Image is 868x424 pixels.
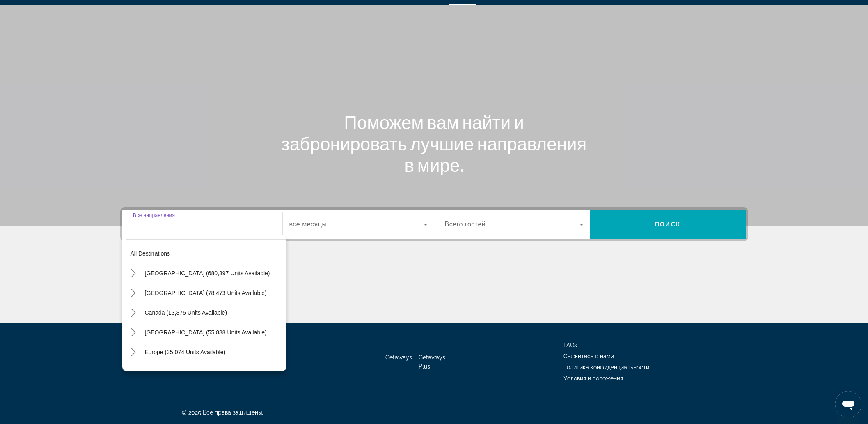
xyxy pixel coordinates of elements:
[126,306,141,320] button: Toggle Canada (13,375 units available) submenu
[835,391,861,417] iframe: Кнопка запуска окна обмена сообщениями
[133,212,175,218] span: Все направления
[141,345,286,359] button: Select destination: Europe (35,074 units available)
[563,342,577,348] a: FAQs
[126,286,141,300] button: Toggle Mexico (78,473 units available) submenu
[141,266,286,281] button: Select destination: United States (680,397 units available)
[126,365,141,379] button: Toggle Australia (3,129 units available) submenu
[289,221,327,228] span: все месяцы
[145,349,226,355] span: Europe (35,074 units available)
[563,353,614,359] a: Свяжитесь с нами
[126,325,141,340] button: Toggle Caribbean & Atlantic Islands (55,838 units available) submenu
[131,250,170,257] span: All destinations
[182,409,263,416] span: © 2025 Все права защищены.
[419,354,445,370] a: Getaways Plus
[122,235,286,371] div: Destination options
[141,305,286,320] button: Select destination: Canada (13,375 units available)
[126,246,286,261] button: Select destination: All destinations
[590,210,746,239] button: Search
[280,111,588,175] h1: Поможем вам найти и забронировать лучшие направления в мире.
[445,221,486,228] span: Всего гостей
[141,364,286,379] button: Select destination: Australia (3,129 units available)
[145,290,267,296] span: [GEOGRAPHIC_DATA] (78,473 units available)
[145,270,270,277] span: [GEOGRAPHIC_DATA] (680,397 units available)
[126,345,141,359] button: Toggle Europe (35,074 units available) submenu
[141,286,286,300] button: Select destination: Mexico (78,473 units available)
[133,220,272,230] input: Select destination
[563,364,649,371] a: политика конфиденциальности
[655,221,681,228] span: Поиск
[145,329,267,336] span: [GEOGRAPHIC_DATA] (55,838 units available)
[563,375,623,382] a: Условия и положения
[145,309,227,316] span: Canada (13,375 units available)
[385,354,412,361] a: Getaways
[141,325,286,340] button: Select destination: Caribbean & Atlantic Islands (55,838 units available)
[126,266,141,281] button: Toggle United States (680,397 units available) submenu
[122,210,746,239] div: Search widget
